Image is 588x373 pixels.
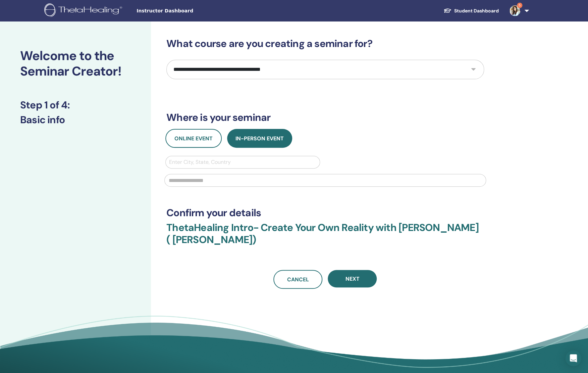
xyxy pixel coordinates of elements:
span: Cancel [287,276,309,283]
a: Student Dashboard [438,5,504,17]
h3: What course are you creating a seminar for? [166,38,484,50]
span: Instructor Dashboard [137,7,237,14]
span: 5 [517,3,522,8]
button: In-Person Event [227,129,292,148]
span: Next [345,275,359,282]
span: Online Event [174,135,213,142]
h3: Where is your seminar [166,111,484,124]
div: Open Intercom Messenger [565,350,581,366]
button: Online Event [165,129,222,148]
h2: Welcome to the Seminar Creator! [20,48,131,79]
img: default.jpg [510,5,520,16]
img: logo.png [44,3,124,18]
span: In-Person Event [235,135,284,142]
a: Cancel [273,270,322,289]
h3: Basic info [20,114,131,126]
h3: ThetaHealing Intro- Create Your Own Reality with [PERSON_NAME] ( [PERSON_NAME]) [166,222,484,254]
button: Next [328,270,377,287]
img: graduation-cap-white.svg [443,8,451,13]
h3: Confirm your details [166,207,484,219]
h3: Step 1 of 4 : [20,99,131,111]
